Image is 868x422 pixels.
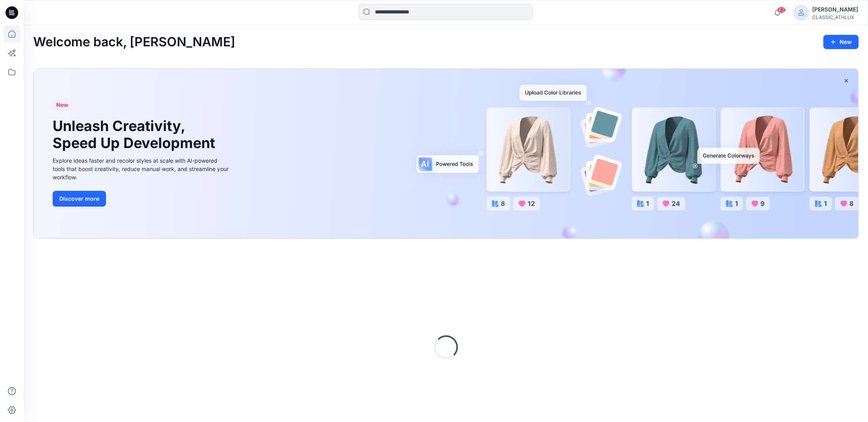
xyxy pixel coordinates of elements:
[53,191,231,207] a: Discover more
[56,100,68,110] span: New
[53,118,219,152] h1: Unleash Creativity, Speed Up Development
[53,156,231,181] div: Explore ideas faster and recolor styles at scale with AI-powered tools that boost creativity, red...
[53,191,106,207] button: Discover more
[777,7,786,13] span: 62
[798,10,804,16] svg: avatar
[823,35,859,49] button: New
[33,35,235,49] h2: Welcome back, [PERSON_NAME]
[812,14,858,20] div: CLASSIC_ATHLUX
[812,5,858,14] div: [PERSON_NAME]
